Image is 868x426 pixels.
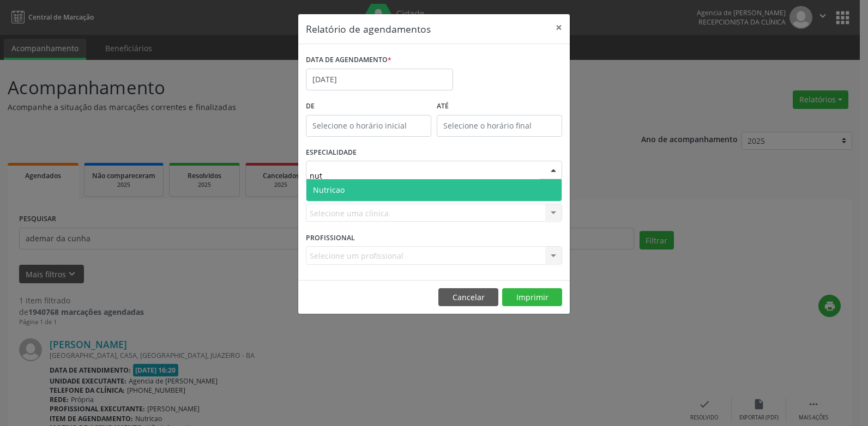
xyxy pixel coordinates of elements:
[306,69,453,90] input: Selecione uma data ou intervalo
[306,229,355,246] label: PROFISSIONAL
[437,115,562,137] input: Selecione o horário final
[313,185,345,195] span: Nutricao
[310,165,540,186] input: Seleciona uma especialidade
[548,14,570,41] button: Close
[438,288,498,307] button: Cancelar
[306,52,391,69] label: DATA DE AGENDAMENTO
[306,144,357,161] label: ESPECIALIDADE
[437,98,562,115] label: ATÉ
[502,288,562,307] button: Imprimir
[306,22,431,36] h5: Relatório de agendamentos
[306,115,431,137] input: Selecione o horário inicial
[306,98,431,115] label: De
